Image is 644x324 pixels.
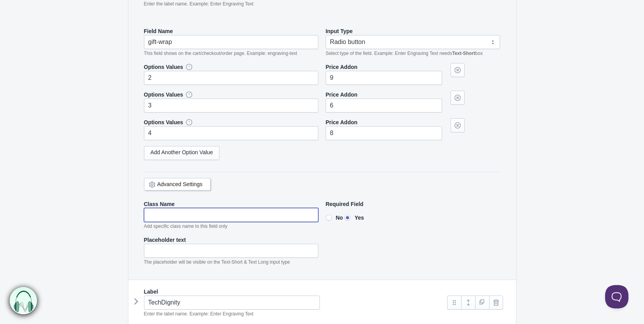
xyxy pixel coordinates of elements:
b: Text-Short [452,51,475,56]
label: Price Addon [326,91,358,99]
em: Select type of the field. Example: Enter Engraving Text needs box [326,51,483,56]
label: Options Values [144,91,183,99]
label: Options Values [144,63,183,71]
label: Price Addon [326,63,358,71]
a: Advanced Settings [157,181,203,187]
em: Enter the label name. Example: Enter Engraving Text [144,311,254,317]
img: bxm.png [10,287,37,314]
iframe: Toggle Customer Support [605,285,628,308]
input: 1.20 [326,99,442,113]
label: Input Type [326,27,353,35]
label: Price Addon [326,118,358,126]
em: Add specific class name to this field only [144,224,228,229]
label: Class Name [144,200,175,208]
input: No [326,215,332,221]
label: Yes [344,214,364,222]
label: No [326,214,343,222]
a: Add Another Option Value [144,146,220,160]
input: 1.20 [326,126,442,140]
label: Field Name [144,27,173,35]
label: Label [144,288,158,296]
input: 1.20 [326,71,442,85]
input: Yes [344,215,351,221]
label: Options Values [144,118,183,126]
em: Enter the label name. Example: Enter Engraving Text [144,1,254,7]
label: Placeholder text [144,236,186,244]
label: Required Field [326,200,363,208]
em: This field shows on the cart/checkout/order page. Example: engraving-text [144,51,297,56]
em: The placeholder will be visible on the Text-Short & Text Long input type [144,259,290,265]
